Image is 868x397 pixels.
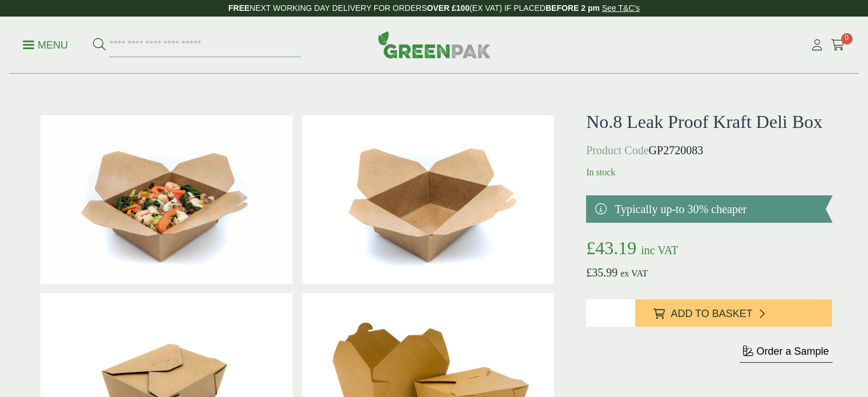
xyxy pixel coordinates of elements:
[586,142,832,159] p: GP2720083
[302,115,554,284] img: Deli Box No8 Open
[831,37,845,54] a: 0
[831,39,845,51] i: Cart
[23,38,68,50] a: Menu
[620,268,648,278] span: ex VAT
[23,38,68,52] p: Menu
[586,266,592,279] span: £
[228,3,249,13] strong: FREE
[41,115,293,284] img: No 8 Deli Box With Prawn Chicken Stir Fry
[586,111,832,133] h1: No.8 Leak Proof Kraft Deli Box
[641,244,678,256] span: inc VAT
[586,166,832,179] p: In stock
[427,3,470,13] strong: OVER £100
[841,33,853,45] span: 0
[378,31,491,58] img: GreenPak Supplies
[756,346,829,357] span: Order a Sample
[602,3,640,13] a: See T&C's
[586,238,595,258] span: £
[635,299,832,327] button: Add to Basket
[586,266,617,279] bdi: 35.99
[810,39,824,51] i: My Account
[586,144,648,157] span: Product Code
[740,345,832,363] button: Order a Sample
[586,238,636,258] bdi: 43.19
[546,3,600,13] strong: BEFORE 2 pm
[671,308,752,320] span: Add to Basket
